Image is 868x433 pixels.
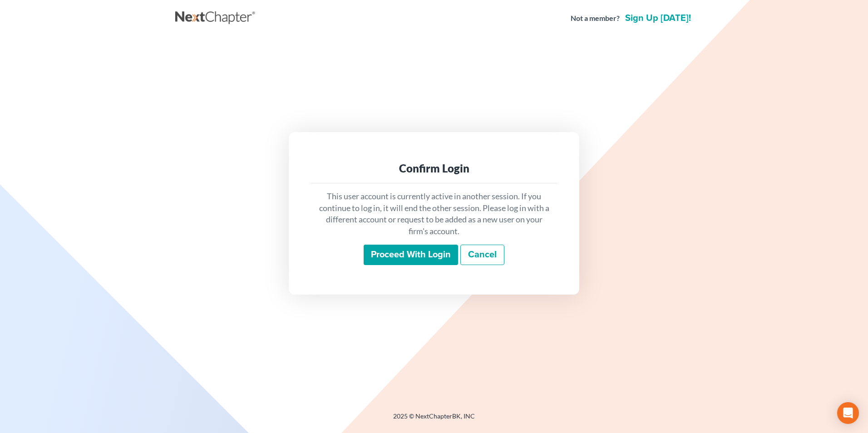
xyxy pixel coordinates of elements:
div: 2025 © NextChapterBK, INC [175,412,693,428]
input: Proceed with login [364,245,458,266]
a: Sign up [DATE]! [623,14,693,23]
div: Confirm Login [318,161,550,176]
p: This user account is currently active in another session. If you continue to log in, it will end ... [318,191,550,237]
div: Open Intercom Messenger [837,402,859,424]
strong: Not a member? [571,13,620,24]
a: Cancel [460,245,504,266]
